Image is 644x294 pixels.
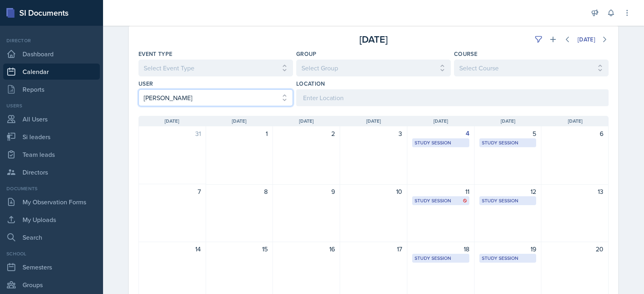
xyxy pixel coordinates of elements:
span: [DATE] [232,117,246,125]
a: Directors [3,164,100,180]
div: 3 [345,129,402,138]
div: Study Session [415,197,467,204]
div: 20 [546,244,603,254]
a: Calendar [3,64,100,80]
div: School [3,250,100,257]
div: 5 [479,129,537,138]
div: 31 [144,129,201,138]
span: [DATE] [501,117,515,125]
a: My Uploads [3,212,100,228]
div: Study Session [415,139,467,146]
input: Enter Location [296,89,609,106]
div: 9 [278,187,335,196]
div: 14 [144,244,201,254]
span: [DATE] [165,117,179,125]
div: 6 [546,129,603,138]
div: 15 [211,244,268,254]
label: User [138,80,153,88]
a: Team leads [3,146,100,162]
div: 1 [211,129,268,138]
div: Study Session [482,255,534,262]
span: [DATE] [366,117,381,125]
a: Reports [3,81,100,97]
a: My Observation Forms [3,194,100,210]
div: Study Session [482,197,534,204]
a: All Users [3,111,100,127]
span: [DATE] [299,117,314,125]
a: Dashboard [3,46,100,62]
div: 18 [412,244,469,254]
a: Groups [3,277,100,293]
label: Event Type [138,50,173,58]
a: Si leaders [3,129,100,145]
span: [DATE] [568,117,582,125]
div: Study Session [415,255,467,262]
div: [DATE] [295,32,452,47]
div: 19 [479,244,537,254]
div: 11 [412,187,469,196]
div: 12 [479,187,537,196]
label: Course [454,50,477,58]
a: Search [3,229,100,245]
div: [DATE] [578,36,595,43]
div: Director [3,37,100,44]
div: 13 [546,187,603,196]
div: 17 [345,244,402,254]
label: Location [296,80,325,88]
span: [DATE] [433,117,448,125]
div: Study Session [482,139,534,146]
div: Documents [3,185,100,192]
div: 4 [412,129,469,138]
button: [DATE] [572,33,601,46]
a: Semesters [3,259,100,275]
div: 16 [278,244,335,254]
div: 7 [144,187,201,196]
label: Group [296,50,317,58]
div: 10 [345,187,402,196]
div: 8 [211,187,268,196]
div: Users [3,102,100,109]
div: 2 [278,129,335,138]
